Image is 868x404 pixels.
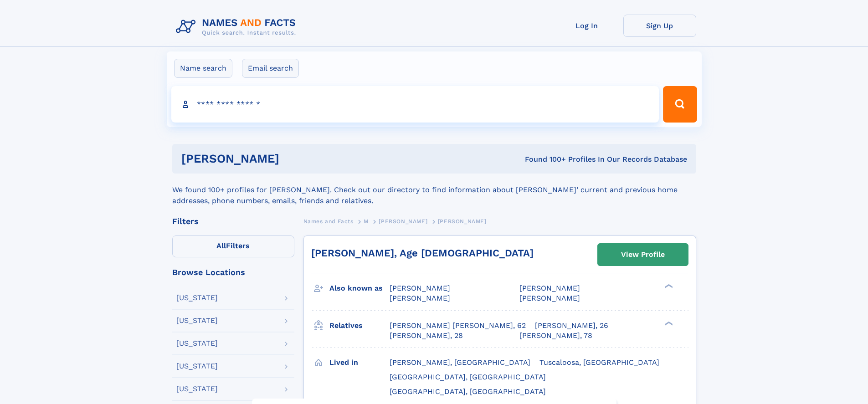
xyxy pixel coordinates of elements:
input: search input [171,86,659,123]
a: [PERSON_NAME], 28 [390,331,463,341]
a: View Profile [598,244,688,266]
div: [US_STATE] [176,340,218,347]
a: [PERSON_NAME], Age [DEMOGRAPHIC_DATA] [311,247,534,259]
a: [PERSON_NAME], 26 [535,321,608,331]
div: Filters [172,217,294,225]
a: [PERSON_NAME] [PERSON_NAME], 62 [390,321,526,331]
span: [GEOGRAPHIC_DATA], [GEOGRAPHIC_DATA] [390,387,546,396]
span: [PERSON_NAME], [GEOGRAPHIC_DATA] [390,358,530,367]
span: [PERSON_NAME] [519,294,580,302]
div: View Profile [621,244,665,265]
span: All [216,241,226,250]
div: Found 100+ Profiles In Our Records Database [402,154,687,164]
a: [PERSON_NAME] [379,215,427,227]
h3: Lived in [329,355,390,370]
span: [GEOGRAPHIC_DATA], [GEOGRAPHIC_DATA] [390,373,546,381]
a: Log In [550,15,623,37]
span: Tuscaloosa, [GEOGRAPHIC_DATA] [539,358,659,367]
div: [US_STATE] [176,363,218,370]
a: Sign Up [623,15,696,37]
span: [PERSON_NAME] [438,218,487,225]
div: We found 100+ profiles for [PERSON_NAME]. Check out our directory to find information about [PERS... [172,174,696,206]
span: [PERSON_NAME] [379,218,427,225]
span: [PERSON_NAME] [390,294,450,302]
h3: Also known as [329,281,390,296]
div: ❯ [663,320,673,326]
span: M [364,218,369,225]
h3: Relatives [329,318,390,333]
a: M [364,215,369,227]
div: [US_STATE] [176,385,218,393]
button: Search Button [663,86,697,123]
span: [PERSON_NAME] [390,284,450,292]
a: Names and Facts [303,215,354,227]
span: [PERSON_NAME] [519,284,580,292]
div: Browse Locations [172,268,294,276]
label: Email search [242,59,299,78]
a: [PERSON_NAME], 78 [519,331,592,341]
div: ❯ [663,283,673,289]
div: [US_STATE] [176,294,218,302]
div: [US_STATE] [176,317,218,324]
h1: [PERSON_NAME] [181,153,402,164]
img: Logo Names and Facts [172,15,303,39]
label: Name search [174,59,232,78]
label: Filters [172,235,294,257]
